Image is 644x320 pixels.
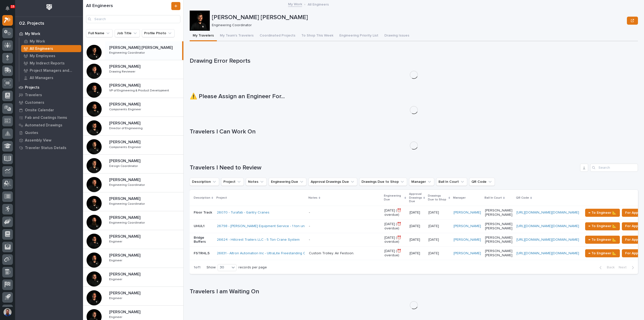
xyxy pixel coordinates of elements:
a: [PERSON_NAME][PERSON_NAME] Engineering CoordinatorEngineering Coordinator [83,192,183,211]
p: Project [216,195,227,201]
p: Notes [308,195,317,201]
button: Notifications [2,3,13,14]
p: [DATE] [410,210,424,215]
p: Drawing Reviewer [109,69,136,74]
h1: Travelers I Can Work On [190,128,638,135]
p: Engineering Coordinator [109,50,146,55]
a: [PERSON_NAME][PERSON_NAME] Engineering CoordinatorEngineering Coordinator [83,173,183,192]
p: Engineer [109,314,123,319]
p: Projects [25,85,39,90]
a: [PERSON_NAME] [454,251,481,256]
button: Manager [409,178,434,186]
p: Automated Drawings [25,123,62,128]
p: All Managers [30,76,53,80]
a: Fab and Coatings Items [15,114,83,121]
p: Components Engineer [109,107,142,111]
p: Bridge Buffers [194,236,213,244]
p: Engineer [109,239,123,243]
a: Projects [15,84,83,91]
button: Drawing Issues [381,31,412,41]
p: QR Code [516,195,529,201]
p: [DATE] [428,223,440,228]
div: 02. Projects [19,21,44,26]
p: [DATE] [410,238,424,242]
p: Ball In Court [485,195,502,201]
a: 26070 - Turafab - Gantry Cranes [217,210,269,215]
p: [PERSON_NAME] [PERSON_NAME] [212,14,625,21]
p: [DATE] (⏰ overdue) [384,222,406,231]
a: All Engineers [19,45,83,52]
a: Assembly View [15,136,83,144]
span: ← To Engineer 📐 [588,210,617,216]
p: FSTRHL.5 [194,251,213,256]
p: [DATE] [410,224,424,228]
p: UHUL1 [194,224,213,228]
a: Automated Drawings [15,121,83,129]
a: [PERSON_NAME][PERSON_NAME] Drawing ReviewerDrawing Reviewer [83,60,183,79]
p: Director of Engineering [109,126,144,130]
p: [PERSON_NAME] [109,309,141,314]
a: [PERSON_NAME][PERSON_NAME] Components EngineerComponents Engineer [83,98,183,117]
p: records per page [238,265,267,270]
span: Next [619,265,630,270]
a: Customers [15,99,83,106]
p: [PERSON_NAME] [109,176,141,182]
h1: All Engineers [86,3,170,9]
p: [DATE] (⏰ overdue) [384,236,406,244]
div: Custom Trolley. Air Festoon. [309,251,354,256]
p: [PERSON_NAME] [PERSON_NAME] [485,222,512,231]
p: Traveler Status Details [25,146,66,150]
a: [PERSON_NAME][PERSON_NAME] VP of Engineering & Product DevelopmentVP of Engineering & Product Dev... [83,79,183,98]
a: [PERSON_NAME] [PERSON_NAME][PERSON_NAME] [PERSON_NAME] Engineering CoordinatorEngineering Coordin... [83,41,183,60]
a: My Work [19,38,83,45]
span: ← To Engineer 📐 [588,223,617,229]
p: Project Managers and Engineers [30,68,79,73]
button: Next [617,265,638,270]
a: [URL][DOMAIN_NAME][DOMAIN_NAME] [516,224,579,228]
div: - [309,238,310,242]
a: Project Managers and Engineers [19,67,83,74]
a: [PERSON_NAME][PERSON_NAME] EngineerEngineer [83,249,183,268]
button: Engineering Priority List [336,31,381,41]
p: 15 [11,5,14,8]
p: All Engineers [30,47,53,51]
p: Fab and Coatings Items [25,116,67,120]
button: Ball In Court [436,178,467,186]
a: My Work [288,1,302,7]
p: Engineer [109,258,123,262]
p: All Engineers [308,1,329,7]
button: ← To Engineer 📐 [585,222,620,230]
button: Description [190,178,219,186]
a: My Indirect Reports [19,60,83,67]
span: ← To Engineer 📐 [588,237,617,243]
input: Search [590,164,638,172]
img: Workspace Logo [45,3,54,12]
button: Approval Drawings Due [308,178,357,186]
button: My Travelers [190,31,217,41]
p: Engineering Coordinator [109,220,146,225]
p: [PERSON_NAME] [109,82,141,88]
h1: Drawing Error Reports [190,57,638,65]
a: Traveler Status Details [15,144,83,152]
button: Back [595,265,617,270]
button: Full Name [86,29,113,37]
span: ← To Engineer 📐 [588,250,617,256]
p: [PERSON_NAME] [109,252,141,258]
p: VP of Engineering & Product Development [109,88,170,92]
p: [DATE] (⏰ overdue) [384,208,406,217]
button: ← To Engineer 📐 [585,209,620,217]
div: 30 [218,265,230,270]
p: Engineer [109,277,123,281]
button: Drawings Due to Shop [359,178,407,186]
p: Customers [25,100,44,105]
h1: Travelers I am Waiting On [190,288,638,295]
button: Project [221,178,244,186]
p: Assembly View [25,138,51,143]
p: [DATE] [428,209,440,215]
div: Search [86,15,180,23]
div: Notifications15 [6,6,13,14]
p: [DATE] (⏰ overdue) [384,249,406,258]
p: [PERSON_NAME] [109,120,141,126]
p: [PERSON_NAME] [109,158,141,163]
